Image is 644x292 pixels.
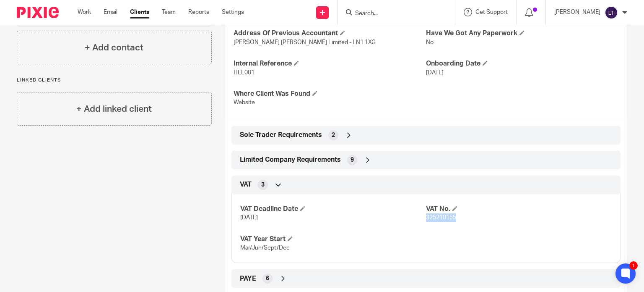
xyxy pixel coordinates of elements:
h4: + Add contact [85,41,143,54]
h4: Onboarding Date [426,59,618,68]
input: Search [354,10,430,18]
h4: Have We Got Any Paperwork [426,29,618,38]
h4: Address Of Previous Accountant [234,29,426,38]
span: 3 [261,181,265,189]
span: Mar/Jun/Sept/Dec [240,245,290,251]
span: 325210155 [426,215,456,221]
span: VAT [240,180,252,189]
span: 6 [266,274,269,283]
a: Work [78,8,91,16]
h4: VAT Deadline Date [240,205,426,213]
span: 2 [332,131,335,139]
span: [DATE] [240,215,258,221]
span: Limited Company Requirements [240,155,341,164]
h4: + Add linked client [76,103,152,116]
span: Get Support [475,9,508,15]
span: PAYE [240,274,256,283]
span: Website [234,100,255,105]
span: No [426,39,434,45]
h4: VAT No. [426,205,612,213]
p: Linked clients [17,77,212,84]
div: 1 [629,261,638,270]
h4: Internal Reference [234,59,426,68]
h4: VAT Year Start [240,235,426,244]
img: svg%3E [605,6,618,19]
a: Email [104,8,117,16]
span: HEL001 [234,70,254,76]
p: [PERSON_NAME] [554,8,600,16]
h4: Where Client Was Found [234,89,426,98]
img: Pixie [17,7,59,18]
span: Sole Trader Requirements [240,131,322,139]
span: [PERSON_NAME] [PERSON_NAME] Limited - LN1 1XG [234,39,376,45]
a: Reports [188,8,209,16]
a: Settings [222,8,244,16]
a: Clients [130,8,149,16]
span: [DATE] [426,70,444,76]
a: Team [162,8,176,16]
span: 9 [351,156,354,164]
